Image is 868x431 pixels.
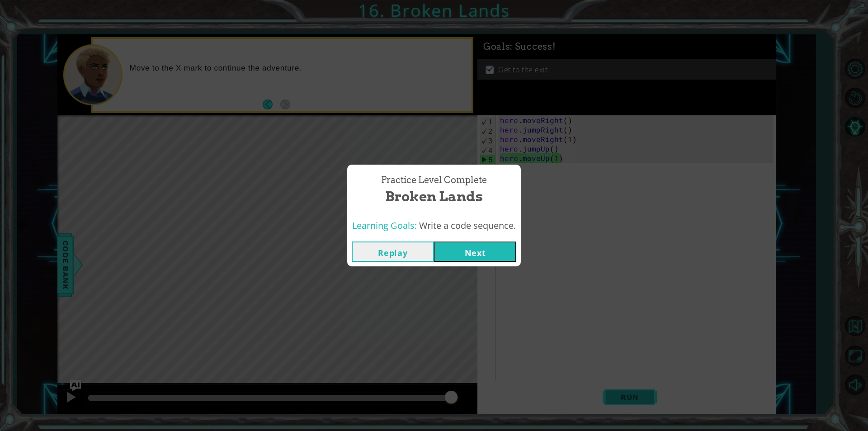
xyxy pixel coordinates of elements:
[381,174,487,187] span: Practice Level Complete
[434,242,516,262] button: Next
[385,187,483,206] span: Broken Lands
[419,219,516,232] span: Write a code sequence.
[352,242,434,262] button: Replay
[352,219,417,232] span: Learning Goals:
